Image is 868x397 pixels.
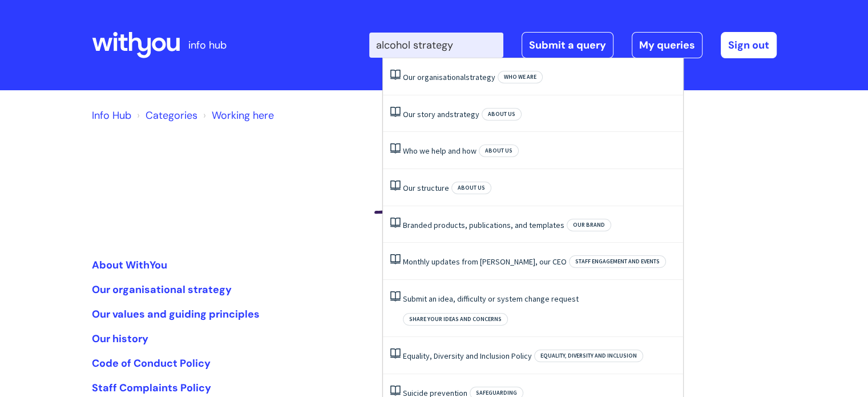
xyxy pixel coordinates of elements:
[200,106,274,125] li: Working here
[632,32,703,58] a: My queries
[403,220,564,230] a: Branded products, publications, and templates
[451,182,491,194] span: About Us
[569,255,666,268] span: Staff engagement and events
[92,356,211,370] a: Code of Conduct Policy
[450,109,479,119] span: strategy
[369,33,503,58] input: Search
[92,258,167,272] a: About WithYou
[188,36,227,54] p: info hub
[721,32,777,58] a: Sign out
[479,145,519,157] span: About Us
[369,32,777,58] div: | -
[482,108,522,121] span: About Us
[403,294,579,304] a: Submit an idea, difficulty or system change request
[134,106,197,125] li: Solution home
[403,109,479,119] a: Our story andstrategy
[466,72,495,82] span: strategy
[92,332,148,346] a: Our history
[522,32,613,58] a: Submit a query
[92,283,232,296] a: Our organisational strategy
[403,313,508,326] span: Share your ideas and concerns
[92,179,777,200] h1: Who we are
[403,351,532,361] a: Equality, Diversity and Inclusion Policy
[567,219,611,231] span: Our brand
[498,71,543,83] span: Who we are
[403,72,495,82] a: Our organisationalstrategy
[92,381,211,395] a: Staff Complaints Policy
[92,307,260,321] a: Our values and guiding principles
[212,109,274,122] a: Working here
[92,109,131,122] a: Info Hub
[146,109,197,122] a: Categories
[403,256,567,267] a: Monthly updates from [PERSON_NAME], our CEO
[403,183,449,193] a: Our structure
[534,350,643,362] span: Equality, Diversity and Inclusion
[403,146,477,156] a: Who we help and how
